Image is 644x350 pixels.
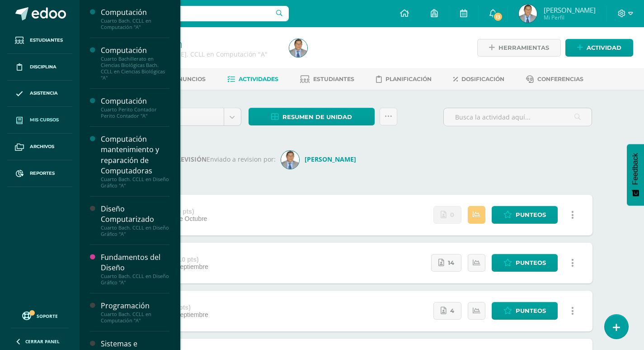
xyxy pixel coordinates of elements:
[7,134,72,160] a: Archivos
[101,96,169,106] div: Computación
[101,225,169,237] div: Cuarto Bach. CCLL en Diseño Gráfico "A"
[7,27,72,54] a: Estudiantes
[132,108,241,125] a: Unidad 4
[101,273,169,286] div: Cuarto Bach. CCLL en Diseño Gráfico "A"
[305,155,356,163] strong: [PERSON_NAME]
[101,134,169,188] a: Computación mantenimiento y reparación de ComputadorasCuarto Bach. CCLL en Diseño Gráfico "A"
[433,206,461,224] a: No se han realizado entregas
[167,215,207,222] span: 09 de Octubre
[101,134,169,176] div: Computación mantenimiento y reparación de Computadoras
[101,7,169,30] a: ComputaciónCuarto Bach. CCLL en Computación "A"
[30,143,54,150] span: Archivos
[492,206,558,224] a: Punteos
[7,81,72,107] a: Asistencia
[101,18,169,30] div: Cuarto Bach. CCLL en Computación "A"
[239,76,278,82] span: Actividades
[477,39,561,57] a: Herramientas
[37,313,58,319] span: Soporte
[627,144,644,206] button: Feedback - Mostrar encuesta
[162,72,206,86] a: Anuncios
[7,107,72,134] a: Mis cursos
[174,76,206,82] span: Anuncios
[11,309,69,321] a: Soporte
[631,153,639,185] span: Feedback
[544,5,596,14] span: [PERSON_NAME]
[101,204,169,225] div: Diseño Computarizado
[281,155,360,163] a: [PERSON_NAME]
[492,254,558,272] a: Punteos
[492,302,558,320] a: Punteos
[516,302,546,319] span: Punteos
[114,37,278,50] h1: Computación
[25,338,60,345] span: Cerrar panel
[376,72,432,86] a: Planificación
[101,252,169,286] a: Fundamentos del DiseñoCuarto Bach. CCLL en Diseño Gráfico "A"
[171,256,198,263] strong: (15.0 pts)
[7,54,72,81] a: Disciplina
[158,311,208,318] span: 12 de Septiembre
[431,254,461,272] a: 14
[453,72,504,86] a: Dosificación
[433,302,461,320] a: 4
[450,302,454,319] span: 4
[101,7,169,18] div: Computación
[30,63,56,71] span: Disciplina
[516,254,546,271] span: Punteos
[101,252,169,273] div: Fundamentos del Diseño
[207,155,276,163] span: Enviado a revision por:
[537,76,583,82] span: Conferencias
[281,151,299,169] img: f8b818247baafcbbe94e73fa2cc48fcf.png
[101,106,169,119] div: Cuarto Perito Contador Perito Contador "A"
[444,108,592,126] input: Busca la actividad aquí...
[101,311,169,324] div: Cuarto Bach. CCLL en Computación "A"
[282,109,352,125] span: Resumen de unidad
[289,39,307,57] img: 219bdcb1a3e4d06700ae7d5ab62fa881.png
[448,254,454,271] span: 14
[30,170,55,177] span: Reportes
[300,72,354,86] a: Estudiantes
[313,76,354,82] span: Estudiantes
[101,56,169,81] div: Cuarto Bachillerato en Ciencias Biológicas Bach. CCLL en Ciencias Biológicas "A"
[7,160,72,187] a: Reportes
[587,39,621,56] span: Actividad
[101,301,169,311] div: Programación
[519,5,537,23] img: 219bdcb1a3e4d06700ae7d5ab62fa881.png
[565,39,633,57] a: Actividad
[101,204,169,237] a: Diseño ComputarizadoCuarto Bach. CCLL en Diseño Gráfico "A"
[30,37,63,44] span: Estudiantes
[101,45,169,81] a: ComputaciónCuarto Bachillerato en Ciencias Biológicas Bach. CCLL en Ciencias Biológicas "A"
[101,176,169,189] div: Cuarto Bach. CCLL en Diseño Gráfico "A"
[227,72,278,86] a: Actividades
[101,45,169,56] div: Computación
[249,108,375,125] a: Resumen de unidad
[114,50,278,58] div: Cuarto Bach. CCLL en Computación 'A'
[498,39,549,56] span: Herramientas
[461,76,504,82] span: Dosificación
[526,72,583,86] a: Conferencias
[158,263,208,270] span: 19 de Septiembre
[101,96,169,119] a: ComputaciónCuarto Perito Contador Perito Contador "A"
[450,206,454,223] span: 0
[30,116,59,124] span: Mis cursos
[544,14,596,21] span: Mi Perfil
[30,90,58,97] span: Asistencia
[85,6,289,21] input: Busca un usuario...
[385,76,432,82] span: Planificación
[493,12,503,22] span: 13
[516,206,546,223] span: Punteos
[101,301,169,324] a: ProgramaciónCuarto Bach. CCLL en Computación "A"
